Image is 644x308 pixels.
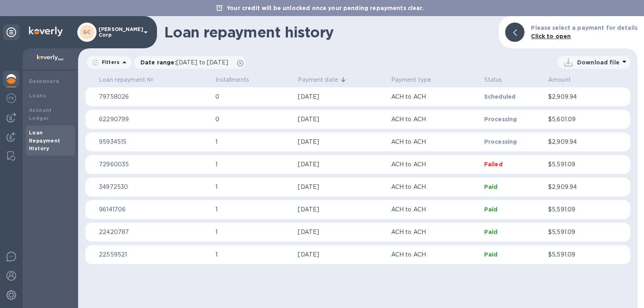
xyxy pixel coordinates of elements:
[298,115,384,124] div: [DATE]
[484,205,542,213] p: Paid
[134,56,246,69] div: Date range:[DATE] to [DATE]
[531,33,571,39] b: Click to open
[391,138,478,146] p: ACH to ACH
[484,138,542,146] p: Processing
[484,93,542,101] p: Scheduled
[99,183,209,191] p: 34972530
[484,250,542,258] p: Paid
[99,76,164,84] span: Loan repayment №
[215,115,291,124] p: 0
[99,59,120,66] p: Filters
[548,93,606,101] p: $2,909.94
[99,228,209,236] p: 22420787
[83,29,91,35] b: GC
[298,76,338,84] p: Payment date
[391,76,431,84] p: Payment type
[391,228,478,236] p: ACH to ACH
[215,76,249,84] p: Installments
[215,93,291,101] p: 0
[99,76,153,84] p: Loan repayment №
[298,160,384,169] div: [DATE]
[484,160,542,168] p: Failed
[484,115,542,123] p: Processing
[484,183,542,191] p: Paid
[215,183,291,191] p: 1
[548,205,606,214] p: $5,591.09
[298,228,384,236] div: [DATE]
[391,93,478,101] p: ACH to ACH
[391,250,478,259] p: ACH to ACH
[531,25,638,31] b: Please select a payment for details
[298,250,384,259] div: [DATE]
[391,205,478,214] p: ACH to ACH
[298,183,384,191] div: [DATE]
[215,76,260,84] span: Installments
[577,58,619,66] p: Download file
[176,59,228,66] span: [DATE] to [DATE]
[215,250,291,259] p: 1
[99,250,209,259] p: 22559521
[227,5,424,11] b: Your credit will be unlocked once your pending repayments clear.
[215,228,291,236] p: 1
[548,76,581,84] span: Amount
[548,160,606,169] p: $5,591.09
[6,93,16,103] img: Foreign exchange
[29,78,60,84] b: Dashboard
[548,183,606,191] p: $2,909.94
[99,138,209,146] p: 95934515
[391,160,478,169] p: ACH to ACH
[391,76,442,84] span: Payment type
[29,130,60,152] b: Loan Repayment History
[215,205,291,214] p: 1
[29,93,46,99] b: Loans
[99,115,209,124] p: 62290799
[215,160,291,169] p: 1
[391,115,478,124] p: ACH to ACH
[484,76,513,84] span: Status
[99,205,209,214] p: 96141706
[298,138,384,146] div: [DATE]
[484,76,502,84] p: Status
[29,107,52,121] b: Account Ledger
[298,76,349,84] span: Payment date
[29,27,63,36] img: Logo
[391,183,478,191] p: ACH to ACH
[548,76,571,84] p: Amount
[99,93,209,101] p: 79758026
[298,93,384,101] div: [DATE]
[548,228,606,236] p: $5,591.09
[99,27,139,38] p: [PERSON_NAME] Corp
[164,24,492,41] h1: Loan repayment history
[548,138,606,146] p: $2,909.94
[215,138,291,146] p: 1
[484,228,542,236] p: Paid
[548,250,606,259] p: $5,591.09
[3,24,19,40] div: Unpin categories
[548,115,606,124] p: $5,601.09
[99,160,209,169] p: 72960035
[298,205,384,214] div: [DATE]
[140,58,232,66] p: Date range :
